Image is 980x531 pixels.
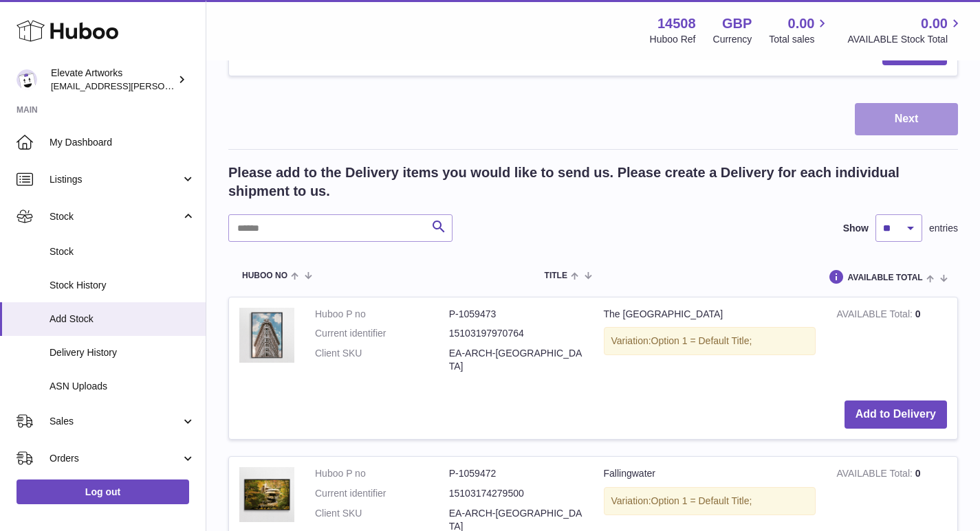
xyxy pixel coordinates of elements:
strong: 14508 [657,14,696,33]
span: Stock History [50,279,195,292]
div: Variation: [604,487,816,515]
span: Listings [50,173,181,186]
td: 0 [826,297,957,391]
span: Delivery History [50,346,195,359]
dd: P-1059472 [449,467,583,480]
span: Option 1 = Default Title; [651,335,752,346]
span: ASN Uploads [50,380,195,393]
span: Total sales [769,33,830,46]
strong: AVAILABLE Total [836,468,915,482]
dt: Huboo P no [315,308,449,321]
span: Option 1 = Default Title; [651,495,752,506]
button: Next [855,103,958,135]
span: AVAILABLE Stock Total [847,33,963,46]
img: conor.barry@elevateartworks.com [17,69,37,90]
dt: Current identifier [315,487,449,500]
label: Show [843,222,869,235]
div: Variation: [604,327,816,355]
a: 0.00 Total sales [769,14,830,46]
h2: Please add to the Delivery items you would like to send us. Please create a Delivery for each ind... [228,163,958,201]
span: Huboo no [242,271,287,280]
span: Stock [50,245,195,258]
a: Log out [17,479,189,504]
dt: Huboo P no [315,467,449,480]
dd: P-1059473 [449,308,583,321]
span: [EMAIL_ADDRESS][PERSON_NAME][DOMAIN_NAME] [51,80,276,91]
td: The [GEOGRAPHIC_DATA] [594,297,827,391]
span: 0.00 [921,14,948,33]
strong: AVAILABLE Total [836,308,915,323]
strong: GBP [722,14,752,33]
span: Stock [50,210,181,223]
a: 0.00 AVAILABLE Stock Total [847,14,963,46]
div: Currency [713,33,752,46]
dt: Client SKU [315,347,449,373]
span: Orders [50,452,181,465]
img: The Flatiron Building [239,308,294,363]
span: AVAILABLE Total [848,273,923,282]
span: Add Stock [50,313,195,326]
dd: 15103174279500 [449,487,583,500]
dt: Current identifier [315,327,449,340]
span: entries [929,222,958,235]
span: Title [545,271,567,280]
span: 0.00 [788,14,815,33]
dd: EA-ARCH-[GEOGRAPHIC_DATA] [449,347,583,373]
div: Elevate Artworks [51,67,175,93]
img: Fallingwater [239,467,294,522]
div: Huboo Ref [650,33,696,46]
span: Sales [50,415,181,428]
dd: 15103197970764 [449,327,583,340]
button: Add to Delivery [845,400,947,429]
span: My Dashboard [50,136,195,149]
